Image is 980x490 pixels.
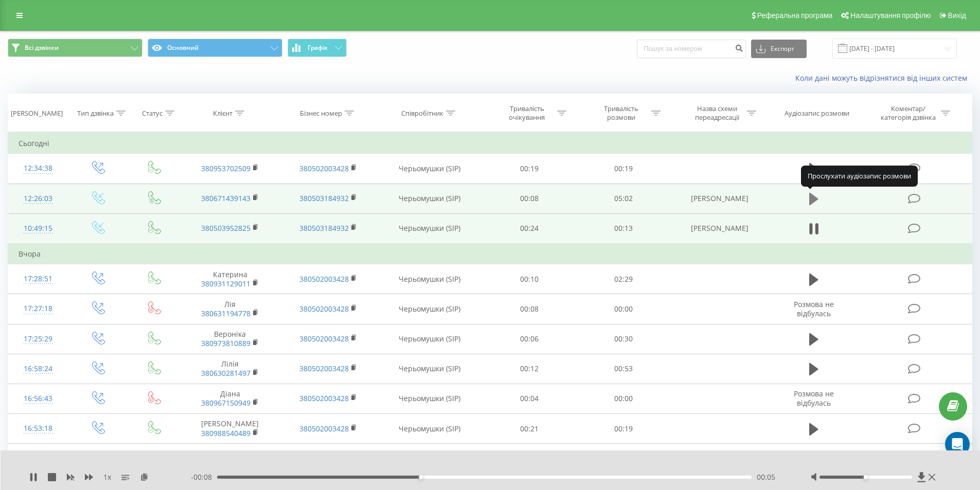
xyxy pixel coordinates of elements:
[19,299,58,319] div: 17:27:18
[181,384,279,413] td: Діана
[483,444,577,474] td: 00:15
[299,334,349,343] a: 380502003428
[288,39,347,57] button: Графік
[181,294,279,324] td: Лія
[419,475,423,479] div: Accessibility label
[19,219,58,239] div: 10:49:15
[577,414,671,444] td: 00:19
[377,294,483,324] td: Черьомушки (SIP)
[201,279,251,288] a: 380931129011
[299,193,349,203] a: 380503184932
[377,213,483,244] td: Черьомушки (SIP)
[483,294,577,324] td: 00:08
[577,444,671,474] td: 00:18
[483,213,577,244] td: 00:24
[19,448,58,468] div: 16:42:23
[201,398,251,408] a: 380967150949
[577,354,671,384] td: 00:53
[19,189,58,209] div: 12:26:03
[299,164,349,173] a: 380502003428
[577,154,671,184] td: 00:19
[8,244,972,264] td: Вчора
[201,308,251,318] a: 380631194778
[795,73,972,83] a: Коли дані можуть відрізнятися вiд інших систем
[19,269,58,289] div: 17:28:51
[377,354,483,384] td: Черьомушки (SIP)
[577,294,671,324] td: 00:00
[201,338,251,348] a: 380973810889
[401,109,443,118] div: Співробітник
[850,11,931,20] span: Налаштування профілю
[377,264,483,294] td: Черьомушки (SIP)
[483,414,577,444] td: 00:21
[299,223,349,233] a: 380503184932
[577,264,671,294] td: 02:29
[757,11,833,20] span: Реферальна програма
[201,193,251,203] a: 380671439143
[201,164,251,173] a: 380953702509
[181,324,279,354] td: Вероніка
[670,213,768,244] td: [PERSON_NAME]
[794,299,834,318] span: Розмова не відбулась
[191,472,217,482] span: - 00:08
[181,354,279,384] td: Лілія
[377,414,483,444] td: Черьомушки (SIP)
[577,384,671,413] td: 00:00
[757,472,775,482] span: 00:05
[377,154,483,184] td: Черьомушки (SIP)
[8,133,972,154] td: Сьогодні
[11,109,63,118] div: [PERSON_NAME]
[577,213,671,244] td: 00:13
[794,389,834,408] span: Розмова не відбулась
[25,44,59,52] span: Всі дзвінки
[500,104,555,122] div: Тривалість очікування
[201,428,251,438] a: 380988540489
[785,109,849,118] div: Аудіозапис розмови
[689,104,744,122] div: Назва схеми переадресації
[483,354,577,384] td: 00:12
[483,324,577,354] td: 00:06
[299,364,349,373] a: 380502003428
[801,166,918,186] div: Прослухати аудіозапис розмови
[181,444,279,474] td: [PERSON_NAME]
[77,109,114,118] div: Тип дзвінка
[8,39,142,57] button: Всі дзвінки
[594,104,649,122] div: Тривалість розмови
[483,384,577,413] td: 00:04
[19,389,58,409] div: 16:56:43
[213,109,233,118] div: Клієнт
[948,11,966,20] span: Вихід
[148,39,282,57] button: Основний
[181,414,279,444] td: [PERSON_NAME]
[19,329,58,349] div: 17:25:29
[299,424,349,433] a: 380502003428
[201,368,251,378] a: 380630281497
[299,274,349,284] a: 380502003428
[483,154,577,184] td: 00:19
[300,109,342,118] div: Бізнес номер
[483,264,577,294] td: 00:10
[377,444,483,474] td: Черьомушки (SIP)
[483,184,577,213] td: 00:08
[670,184,768,213] td: [PERSON_NAME]
[577,324,671,354] td: 00:30
[181,264,279,294] td: Катерина
[142,109,163,118] div: Статус
[19,158,58,178] div: 12:34:38
[945,432,970,457] div: Open Intercom Messenger
[864,475,868,479] div: Accessibility label
[377,324,483,354] td: Черьомушки (SIP)
[637,40,746,58] input: Пошук за номером
[299,393,349,403] a: 380502003428
[377,184,483,213] td: Черьомушки (SIP)
[751,40,807,58] button: Експорт
[878,104,938,122] div: Коментар/категорія дзвінка
[103,472,111,482] span: 1 x
[201,223,251,233] a: 380503952825
[377,384,483,413] td: Черьомушки (SIP)
[19,359,58,379] div: 16:58:24
[577,184,671,213] td: 05:02
[308,44,328,51] span: Графік
[299,304,349,314] a: 380502003428
[19,419,58,439] div: 16:53:18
